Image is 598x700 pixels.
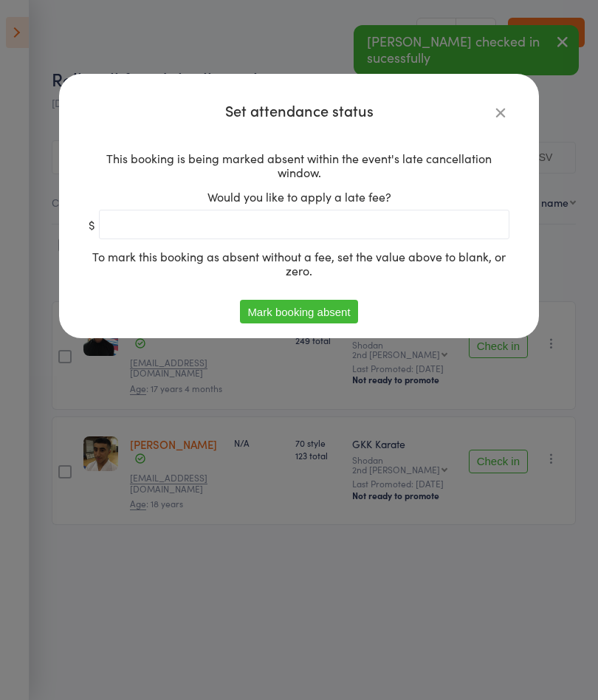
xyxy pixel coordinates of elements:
[240,300,357,323] button: Mark booking absent
[89,190,509,204] div: Would you like to apply a late fee?
[89,250,509,278] div: To mark this booking as absent without a fee, set the value above to blank, or zero.
[492,103,509,121] a: Close
[89,218,95,232] span: $
[89,151,509,179] div: This booking is being marked absent within the event's late cancellation window.
[89,103,509,117] h4: Set attendance status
